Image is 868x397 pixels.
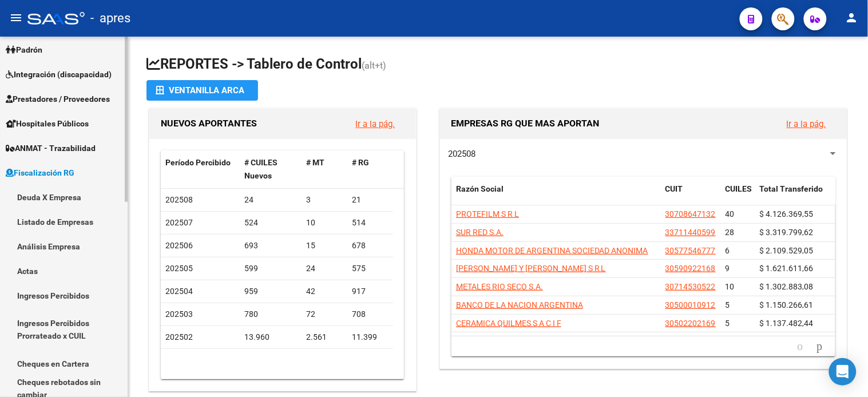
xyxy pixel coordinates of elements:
datatable-header-cell: Total Transferido [755,177,835,215]
span: 28 [726,228,735,237]
span: CUIT [665,184,683,193]
span: HONDA MOTOR DE ARGENTINA SOCIEDAD ANONIMA [456,246,648,255]
button: Ir a la pág. [778,113,835,134]
span: 30708647132 [665,209,716,219]
span: 202508 [449,149,476,159]
div: 678 [352,239,389,252]
span: BANCO DE LA NACION ARGENTINA [456,300,583,309]
span: 202506 [165,241,193,250]
h1: REPORTES -> Tablero de Control [146,55,850,75]
span: Integración (discapacidad) [6,68,112,81]
span: EMPRESAS RG QUE MAS APORTAN [451,118,600,129]
span: 40 [726,209,735,219]
div: 24 [306,262,343,275]
span: [PERSON_NAME] Y [PERSON_NAME] S R L [456,264,606,273]
datatable-header-cell: Razón Social [451,177,661,215]
span: $ 2.109.529,05 [760,246,814,255]
span: CUILES [726,184,752,193]
span: $ 4.126.369,55 [760,209,814,219]
a: go to previous page [792,340,808,353]
span: SUR RED S.A. [456,228,504,237]
div: 708 [352,308,389,321]
div: Ventanilla ARCA [156,80,249,101]
datatable-header-cell: CUIT [661,177,721,215]
mat-icon: person [845,11,859,25]
span: METALES RIO SECO S.A. [456,282,543,291]
span: 30502202169 [665,319,716,328]
span: 9 [726,264,730,273]
span: PROTEFILM S R L [456,209,519,219]
div: 693 [244,239,297,252]
span: 202502 [165,332,193,342]
mat-icon: menu [9,11,23,25]
div: Open Intercom Messenger [829,358,857,386]
div: 3 [306,193,343,207]
datatable-header-cell: # MT [302,150,347,188]
span: 5 [726,319,730,328]
button: Ir a la pág. [347,113,405,134]
a: Ir a la pág. [787,119,826,129]
div: 24 [244,193,297,207]
span: ANMAT - Trazabilidad [6,142,96,154]
span: (alt+t) [362,60,386,71]
span: 33711440599 [665,228,716,237]
span: 202505 [165,264,193,273]
div: 13.960 [244,331,297,344]
span: $ 1.621.611,66 [760,264,814,273]
span: 202508 [165,195,193,204]
span: $ 1.302.883,08 [760,282,814,291]
div: 15 [306,239,343,252]
span: 30577546777 [665,246,716,255]
div: 2.561 [306,331,343,344]
span: $ 1.150.266,61 [760,300,814,309]
div: 575 [352,262,389,275]
span: Período Percibido [165,158,231,167]
datatable-header-cell: CUILES [721,177,755,215]
span: 6 [726,246,730,255]
span: Prestadores / Proveedores [6,93,110,105]
span: Total Transferido [760,184,823,193]
span: - apres [90,6,130,31]
datatable-header-cell: Período Percibido [161,150,240,188]
span: 30714530522 [665,282,716,291]
a: Ir a la pág. [356,119,395,129]
span: 202503 [165,309,193,319]
span: $ 1.137.482,44 [760,319,814,328]
span: # CUILES Nuevos [244,158,278,180]
div: 959 [244,285,297,298]
datatable-header-cell: # RG [347,150,393,188]
div: 72 [306,308,343,321]
span: Hospitales Públicos [6,117,89,130]
span: Padrón [6,43,42,56]
button: Ventanilla ARCA [146,80,258,101]
span: 202507 [165,218,193,227]
span: Razón Social [456,184,504,193]
div: 514 [352,216,389,229]
div: 780 [244,308,297,321]
datatable-header-cell: # CUILES Nuevos [240,150,302,188]
div: 21 [352,193,389,207]
span: 5 [726,300,730,309]
span: Fiscalización RG [6,166,74,179]
span: # MT [306,158,324,167]
div: 524 [244,216,297,229]
div: 917 [352,285,389,298]
div: 10 [306,216,343,229]
span: CERAMICA QUILMES S A C I F [456,319,561,328]
span: # RG [352,158,369,167]
div: 11.399 [352,331,389,344]
div: 42 [306,285,343,298]
span: NUEVOS APORTANTES [161,118,257,129]
a: go to next page [812,340,828,353]
span: $ 3.319.799,62 [760,228,814,237]
span: 10 [726,282,735,291]
span: 30500010912 [665,300,716,309]
span: 30590922168 [665,264,716,273]
span: 202504 [165,287,193,296]
div: 599 [244,262,297,275]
